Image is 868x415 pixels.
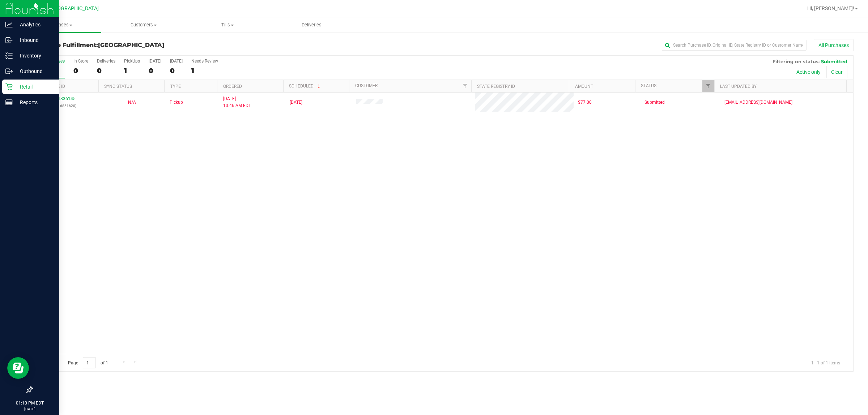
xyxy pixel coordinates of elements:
[13,98,56,107] p: Reports
[702,80,714,92] a: Filter
[13,82,56,91] p: Retail
[149,59,161,64] div: [DATE]
[290,99,302,106] span: [DATE]
[17,22,101,28] span: Purchases
[186,22,269,28] span: Tills
[644,99,665,106] span: Submitted
[355,83,378,88] a: Customer
[814,39,854,51] button: All Purchases
[773,59,820,64] span: Filtering on status:
[17,17,101,33] a: Purchases
[223,95,251,109] span: [DATE] 10:46 AM EDT
[3,400,56,406] p: 01:10 PM EDT
[5,68,13,75] inline-svg: Outbound
[269,17,353,33] a: Deliveries
[55,96,76,101] a: 11836145
[13,51,56,60] p: Inventory
[5,21,13,28] inline-svg: Analytics
[98,42,164,48] span: [GEOGRAPHIC_DATA]
[128,100,136,105] span: Not Applicable
[292,22,331,28] span: Deliveries
[289,84,322,89] a: Scheduled
[821,59,847,64] span: Submitted
[5,83,13,90] inline-svg: Retail
[149,67,161,75] div: 0
[170,59,183,64] div: [DATE]
[124,59,140,64] div: PickUps
[170,99,183,106] span: Pickup
[662,40,807,51] input: Search Purchase ID, Original ID, State Registry ID or Customer Name...
[37,102,94,109] p: (316851620)
[5,37,13,44] inline-svg: Inbound
[191,59,218,64] div: Needs Review
[459,80,471,92] a: Filter
[13,67,56,76] p: Outbound
[641,83,656,88] a: Status
[575,84,593,89] a: Amount
[73,59,88,64] div: In Store
[7,357,29,379] iframe: Resource center
[191,67,218,75] div: 1
[477,84,515,89] a: State Registry ID
[805,357,846,368] span: 1 - 1 of 1 items
[792,66,825,78] button: Active only
[128,99,136,106] button: N/A
[13,36,56,44] p: Inbound
[124,67,140,75] div: 1
[5,99,13,106] inline-svg: Reports
[170,84,181,89] a: Type
[223,84,242,89] a: Ordered
[49,5,99,12] span: [GEOGRAPHIC_DATA]
[13,20,56,29] p: Analytics
[826,66,847,78] button: Clear
[101,17,185,33] a: Customers
[104,84,132,89] a: Sync Status
[578,99,592,106] span: $77.00
[186,17,269,33] a: Tills
[5,52,13,59] inline-svg: Inventory
[102,22,185,28] span: Customers
[724,99,792,106] span: [EMAIL_ADDRESS][DOMAIN_NAME]
[97,67,115,75] div: 0
[720,84,757,89] a: Last Updated By
[32,42,306,48] h3: Purchase Fulfillment:
[97,59,115,64] div: Deliveries
[83,357,96,368] input: 1
[170,67,183,75] div: 0
[73,67,88,75] div: 0
[3,406,56,412] p: [DATE]
[62,357,114,368] span: Page of 1
[807,5,854,11] span: Hi, [PERSON_NAME]!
